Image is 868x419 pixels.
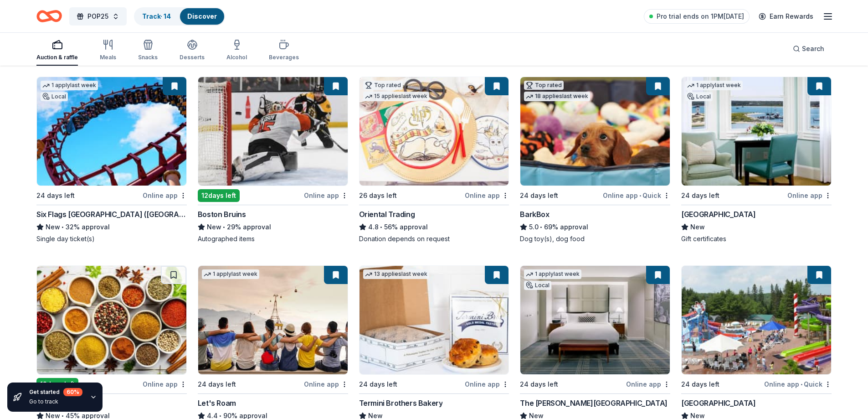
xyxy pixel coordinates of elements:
[524,92,590,101] div: 18 applies last week
[520,77,670,243] a: Image for BarkBoxTop rated18 applieslast week24 days leftOnline app•QuickBarkBox5.0•69% approvalD...
[529,222,539,233] span: 5.0
[36,5,62,27] a: Home
[359,234,509,243] div: Donation depends on request
[36,54,78,61] div: Auction & raffle
[465,378,509,390] div: Online app
[223,223,225,231] span: •
[524,269,581,279] div: 1 apply last week
[187,12,217,20] a: Discover
[801,381,802,388] span: •
[681,209,755,220] div: [GEOGRAPHIC_DATA]
[359,190,397,201] div: 26 days left
[41,92,68,101] div: Local
[524,281,551,290] div: Local
[46,222,60,233] span: New
[29,398,82,405] div: Go to track
[269,54,299,61] div: Beverages
[226,36,247,66] button: Alcohol
[690,222,705,233] span: New
[269,36,299,66] button: Beverages
[802,43,824,54] span: Search
[138,36,158,66] button: Snacks
[198,77,348,243] a: Image for Boston Bruins12days leftOnline appBoston BruinsNew•29% approvalAutographed items
[682,266,831,374] img: Image for Santa's Village
[87,11,108,22] span: POP25
[36,222,187,233] div: 32% approval
[644,9,750,24] a: Pro trial ends on 1PM[DATE]
[100,54,116,61] div: Meals
[36,77,187,243] a: Image for Six Flags New England (Agawam)1 applylast weekLocal24 days leftOnline appSix Flags [GEO...
[681,398,755,409] div: [GEOGRAPHIC_DATA]
[639,192,641,199] span: •
[657,11,744,22] span: Pro trial ends on 1PM[DATE]
[682,77,831,186] img: Image for Harbor View Hotel
[685,81,743,90] div: 1 apply last week
[29,388,82,396] div: Get started
[198,266,348,374] img: Image for Let's Roam
[198,222,348,233] div: 29% approval
[465,190,509,201] div: Online app
[681,379,719,390] div: 24 days left
[520,190,558,201] div: 24 days left
[198,77,348,186] img: Image for Boston Bruins
[368,222,379,233] span: 4.8
[520,222,670,233] div: 69% approval
[626,378,670,390] div: Online app
[753,8,819,25] a: Earn Rewards
[100,36,116,66] button: Meals
[359,222,509,233] div: 56% approval
[62,223,64,231] span: •
[143,190,187,201] div: Online app
[198,189,240,202] div: 12 days left
[359,209,415,220] div: Oriental Trading
[63,388,82,396] div: 60 %
[363,81,403,90] div: Top rated
[520,398,667,409] div: The [PERSON_NAME][GEOGRAPHIC_DATA]
[359,379,397,390] div: 24 days left
[198,234,348,243] div: Autographed items
[685,92,713,101] div: Local
[202,269,259,279] div: 1 apply last week
[520,77,670,186] img: Image for BarkBox
[524,81,564,90] div: Top rated
[520,379,558,390] div: 24 days left
[304,378,348,390] div: Online app
[363,92,429,101] div: 15 applies last week
[41,81,98,90] div: 1 apply last week
[540,223,543,231] span: •
[359,77,509,243] a: Image for Oriental TradingTop rated15 applieslast week26 days leftOnline appOriental Trading4.8•5...
[520,234,670,243] div: Dog toy(s), dog food
[69,7,127,26] button: POP25
[786,40,832,58] button: Search
[180,36,205,66] button: Desserts
[363,269,429,279] div: 13 applies last week
[360,77,509,186] img: Image for Oriental Trading
[681,190,719,201] div: 24 days left
[36,234,187,243] div: Single day ticket(s)
[787,190,832,201] div: Online app
[142,12,171,20] a: Track· 14
[37,266,186,374] img: Image for Price Chopper
[36,36,78,66] button: Auction & raffle
[143,378,187,390] div: Online app
[520,209,549,220] div: BarkBox
[360,266,509,374] img: Image for Termini Brothers Bakery
[304,190,348,201] div: Online app
[198,379,236,390] div: 24 days left
[520,266,670,374] img: Image for The Charles Hotel
[180,54,205,61] div: Desserts
[198,398,236,409] div: Let's Roam
[603,190,670,201] div: Online app Quick
[681,77,832,243] a: Image for Harbor View Hotel1 applylast weekLocal24 days leftOnline app[GEOGRAPHIC_DATA]NewGift ce...
[764,378,832,390] div: Online app Quick
[138,54,158,61] div: Snacks
[359,398,443,409] div: Termini Brothers Bakery
[681,234,832,243] div: Gift certificates
[134,7,225,26] button: Track· 14Discover
[198,209,246,220] div: Boston Bruins
[380,223,382,231] span: •
[36,209,187,220] div: Six Flags [GEOGRAPHIC_DATA] ([GEOGRAPHIC_DATA])
[226,54,247,61] div: Alcohol
[36,190,75,201] div: 24 days left
[37,77,186,186] img: Image for Six Flags New England (Agawam)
